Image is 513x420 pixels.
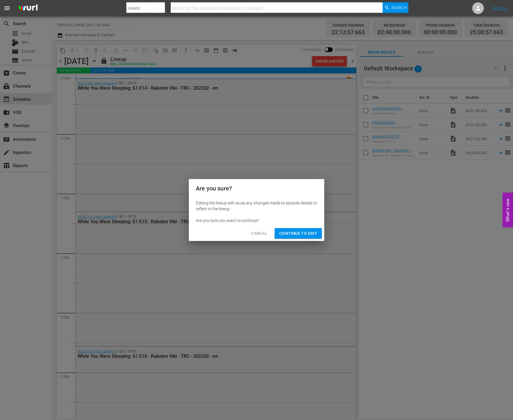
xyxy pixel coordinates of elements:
span: Cancel [251,230,267,237]
h2: Are you sure? [196,184,317,193]
span: Search [391,2,407,13]
button: Open Feedback Widget [502,193,513,228]
span: Continue to Edit [279,230,317,237]
button: Cancel [247,228,272,239]
img: ans4CAIJ8jUAAAAAAAAAAAAAAAAAAAAAAAAgQb4GAAAAAAAAAAAAAAAAAAAAAAAAJMjXAAAAAAAAAAAAAAAAAAAAAAAAgAT5G... [14,1,42,15]
button: Continue to Edit [275,228,322,239]
div: Editing the lineup will cause any changes made to episode details to reflect in the lineup. [196,200,317,212]
a: Sign Out [492,6,507,11]
div: Are you sure you want to continue? [196,218,317,223]
span: menu [4,5,11,12]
